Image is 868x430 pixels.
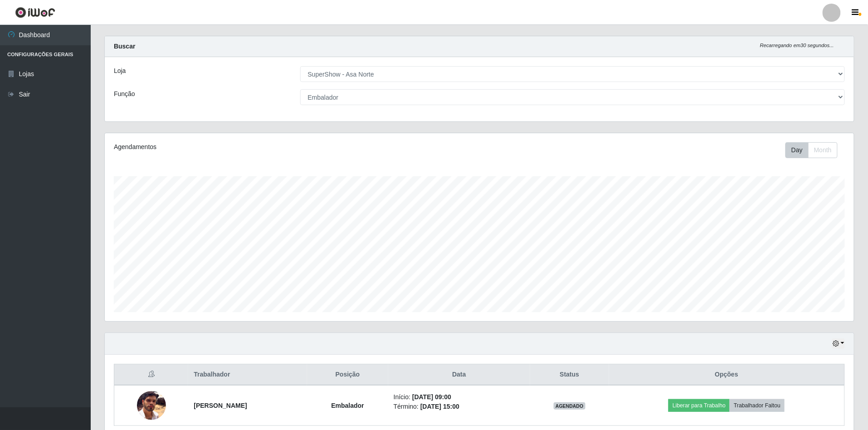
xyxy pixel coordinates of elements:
[188,364,307,386] th: Trabalhador
[331,402,364,409] strong: Embalador
[808,142,838,158] button: Month
[114,66,126,76] label: Loja
[785,142,845,158] div: Toolbar with button groups
[668,399,730,412] button: Liberar para Trabalho
[730,399,785,412] button: Trabalhador Faltou
[114,142,410,152] div: Agendamentos
[114,43,135,50] strong: Buscar
[15,7,55,18] img: CoreUI Logo
[785,142,838,158] div: First group
[137,391,166,420] img: 1734717801679.jpeg
[114,89,135,99] label: Função
[412,393,451,401] time: [DATE] 09:00
[388,364,530,386] th: Data
[530,364,609,386] th: Status
[194,402,247,409] strong: [PERSON_NAME]
[609,364,845,386] th: Opções
[420,403,459,410] time: [DATE] 15:00
[554,402,585,410] span: AGENDADO
[394,392,525,402] li: Início:
[785,142,809,158] button: Day
[307,364,388,386] th: Posição
[394,402,525,411] li: Término:
[760,43,834,48] i: Recarregando em 30 segundos...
